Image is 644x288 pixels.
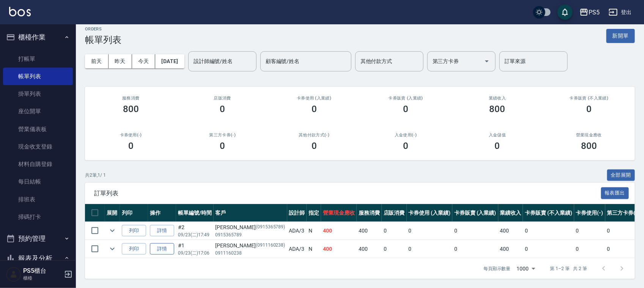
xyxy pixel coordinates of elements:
h2: 店販消費 [186,96,260,101]
div: 1000 [514,258,538,279]
th: 設計師 [287,204,307,222]
th: 卡券使用(-) [574,204,605,222]
th: 帳單編號/時間 [176,204,214,222]
td: #2 [176,222,214,240]
a: 排班表 [3,191,73,208]
h2: 卡券使用 (入業績) [277,96,351,101]
h3: 服務消費 [94,96,168,101]
td: N [307,240,321,258]
th: 卡券販賣 (入業績) [452,204,498,222]
th: 第三方卡券(-) [605,204,642,222]
td: 0 [523,240,574,258]
h2: 業績收入 [461,96,534,101]
button: 登出 [606,5,635,19]
h3: 0 [403,104,408,114]
button: 前天 [85,54,109,68]
a: 營業儀表板 [3,120,73,138]
button: 櫃檯作業 [3,27,73,47]
td: 400 [498,222,523,240]
a: 新開單 [606,32,635,39]
p: 櫃檯 [23,275,62,282]
h2: 卡券販賣 (入業績) [369,96,443,101]
p: 共 2 筆, 1 / 1 [85,172,106,179]
button: 報表及分析 [3,248,73,268]
button: expand row [107,225,118,236]
p: 0911160238 [216,250,285,256]
h3: 0 [128,141,134,151]
button: Open [481,55,493,67]
span: 訂單列表 [94,190,601,197]
a: 報表匯出 [601,189,629,196]
th: 操作 [148,204,176,222]
h3: 0 [220,141,225,151]
p: 每頁顯示數量 [483,265,511,272]
td: 400 [357,240,382,258]
a: 座位開單 [3,103,73,120]
h2: 營業現金應收 [553,133,626,138]
h3: 0 [403,141,408,151]
p: (0911160238) [256,242,285,250]
td: 0 [605,222,642,240]
h2: 第三方卡券(-) [186,133,260,138]
button: 全部展開 [607,169,635,181]
h3: 0 [495,141,500,151]
th: 服務消費 [357,204,382,222]
button: expand row [107,243,118,255]
a: 帳單列表 [3,68,73,85]
div: [PERSON_NAME] [216,242,285,250]
td: 400 [498,240,523,258]
td: 0 [382,240,407,258]
td: #1 [176,240,214,258]
h2: 卡券販賣 (不入業績) [553,96,626,101]
th: 列印 [120,204,148,222]
td: 0 [452,222,498,240]
h3: 0 [220,104,225,114]
td: 0 [452,240,498,258]
p: 0915365789 [216,231,285,238]
button: save [557,5,573,20]
a: 每日結帳 [3,173,73,190]
td: 0 [574,240,605,258]
img: Person [6,267,21,282]
button: 新開單 [606,29,635,43]
a: 現金收支登錄 [3,138,73,155]
p: (0915365789) [256,223,285,231]
a: 詳情 [150,243,174,255]
a: 打帳單 [3,50,73,68]
a: 掛單列表 [3,85,73,103]
a: 掃碼打卡 [3,208,73,226]
th: 卡券使用 (入業績) [407,204,453,222]
td: 400 [321,240,357,258]
h2: 入金儲值 [461,133,534,138]
td: 400 [321,222,357,240]
h3: 0 [586,104,592,114]
h3: 800 [490,104,505,114]
img: Logo [9,7,31,16]
h2: ORDERS [85,27,121,32]
h3: 800 [581,141,597,151]
h3: 0 [312,141,317,151]
h3: 帳單列表 [85,35,121,45]
h2: 卡券使用(-) [94,133,168,138]
h5: PS5櫃台 [23,267,62,275]
div: [PERSON_NAME] [216,223,285,231]
div: PS5 [589,8,600,17]
button: 報表匯出 [601,187,629,199]
h2: 入金使用(-) [369,133,443,138]
td: 0 [382,222,407,240]
button: [DATE] [155,54,184,68]
button: 預約管理 [3,229,73,248]
td: 0 [407,240,453,258]
p: 09/23 (二) 17:49 [178,231,212,238]
h3: 0 [312,104,317,114]
th: 卡券販賣 (不入業績) [523,204,574,222]
td: 0 [574,222,605,240]
td: 400 [357,222,382,240]
button: 列印 [122,225,146,237]
h2: 其他付款方式(-) [277,133,351,138]
td: ADA /3 [287,240,307,258]
td: N [307,222,321,240]
th: 展開 [105,204,120,222]
h3: 800 [123,104,139,114]
button: 今天 [132,54,156,68]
